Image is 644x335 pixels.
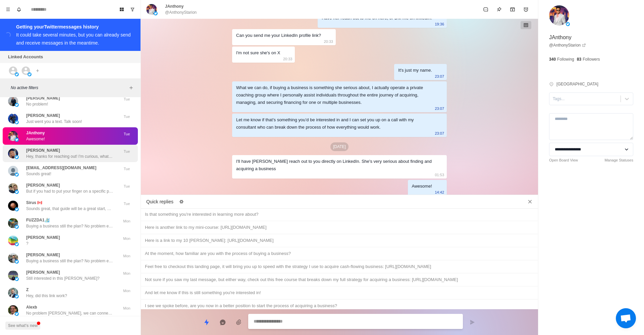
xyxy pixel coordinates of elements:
img: picture [8,96,18,106]
p: 83 [577,56,581,62]
img: picture [8,218,18,228]
div: What we can do, if buying a business is something she serious about, I actually operate a private... [236,84,432,106]
p: Sounds great! [26,171,51,177]
p: Linked Accounts [8,54,43,60]
div: I see we spoke before, are you now in a better position to start the process of acquiring a busin... [145,302,534,310]
button: Menu [3,4,13,15]
div: Can you send me your LinkedIn profile link? [236,32,321,39]
button: Mark as unread [479,3,492,16]
p: Hey, did this link work? [26,293,67,299]
p: No problem [PERSON_NAME], we can connect in the future! [26,310,113,316]
p: @AnthonyStarion [165,9,197,15]
a: Open Board View [549,157,578,163]
p: Z [26,287,29,293]
p: 14:42 [435,189,444,196]
img: picture [15,225,19,229]
img: picture [15,103,19,107]
img: picture [15,138,19,142]
p: 20:33 [283,55,292,63]
div: I'm not sure she's on X [236,49,280,57]
img: picture [15,260,19,264]
p: Still interested in this [PERSON_NAME]? [26,275,100,281]
p: Mon [118,288,135,294]
p: Tue [118,114,135,120]
img: picture [15,173,19,177]
button: Reply with AI [216,316,229,329]
p: Tue [118,166,135,172]
button: Add filters [127,84,135,92]
div: It could take several minutes, but you can already send and receive messages in the meantime. [16,32,131,46]
button: Add reminder [519,3,533,16]
p: [PERSON_NAME] [26,252,60,258]
img: picture [566,22,570,26]
p: FUZZDA1🏄🏽‍♂️ [26,217,50,223]
img: picture [15,294,19,298]
p: Alexb [26,304,37,310]
a: Open chat [616,308,636,328]
p: Quick replies [146,198,173,205]
button: Quick replies [200,316,213,329]
p: [PERSON_NAME] [26,113,60,119]
img: picture [15,277,19,281]
img: picture [8,236,18,246]
p: [DATE] [330,142,348,151]
p: No problem! [26,101,48,107]
p: Sounds great, that guide will be a great start, be sure to let me know what you think! [26,206,113,212]
p: Mon [118,271,135,276]
div: Not sure if you saw my last message, but either way, check out this free course that breaks down ... [145,276,534,283]
p: Buying a business still the plan? No problem either way, just lmk! [26,223,113,229]
p: ? [26,241,29,247]
p: 23:07 [435,73,444,80]
p: 23:07 [435,130,444,137]
img: picture [8,305,18,315]
p: Mon [118,306,135,311]
img: picture [15,72,19,76]
div: Is that something you're interested in learning more about? [145,211,534,218]
button: See what's new [5,322,40,330]
p: Following [557,56,574,62]
p: 23:07 [435,105,444,112]
p: [PERSON_NAME] [26,147,60,153]
img: picture [8,288,18,298]
button: Add account [34,67,42,75]
p: Hey, thanks for reaching out! I'm curious, what ultimately has you interested in acquiring a cash... [26,153,113,159]
div: Awesome! [412,183,432,190]
p: Tue [118,201,135,207]
p: Mon [118,218,135,224]
p: Tue [118,149,135,154]
button: Notifications [13,4,24,15]
p: 340 [549,56,556,62]
button: Archive [506,3,519,16]
p: JAnthony [26,130,45,136]
img: picture [8,114,18,124]
div: Let me know if that’s something you’d be interested in and I can set you up on a call with my con... [236,116,432,131]
img: picture [8,166,18,176]
p: Mon [118,236,135,242]
p: Just went you a text. Talk soon! [26,119,82,125]
a: Manage Statuses [604,157,633,163]
div: It's just my name. [398,67,432,74]
p: Tue [118,96,135,102]
button: Edit quick replies [176,196,187,207]
p: [GEOGRAPHIC_DATA] [556,81,598,87]
a: @AnthonyStarion [549,42,586,48]
button: Board View [116,4,127,15]
img: picture [15,155,19,159]
p: Sirus 🇨🇦 [26,200,42,206]
p: [EMAIL_ADDRESS][DOMAIN_NAME] [26,165,96,171]
img: picture [8,201,18,211]
p: [PERSON_NAME] [26,95,60,101]
p: Awesome! [26,136,45,142]
img: picture [8,183,18,193]
p: 20:33 [324,38,333,45]
img: picture [15,312,19,316]
p: 19:36 [435,20,444,28]
p: Tue [118,131,135,137]
p: [PERSON_NAME] [26,269,60,275]
p: JAnthony [165,3,183,9]
p: JAnthony [549,33,572,42]
button: Add media [232,316,246,329]
button: Close quick replies [525,196,535,207]
img: picture [8,253,18,263]
div: And let me know if this is still something you're interested in! [145,289,534,296]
